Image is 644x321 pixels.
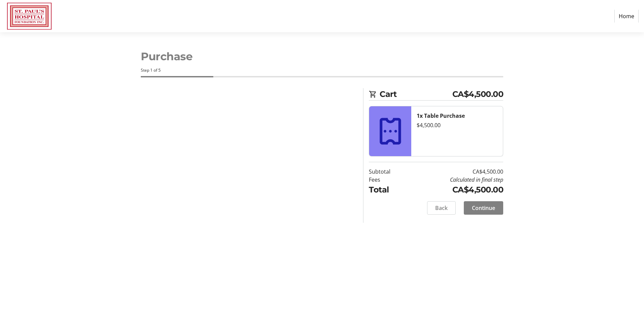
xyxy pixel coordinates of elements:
[408,176,503,184] td: Calculated in final step
[417,121,497,129] div: $4,500.00
[614,10,639,23] a: Home
[369,176,408,184] td: Fees
[369,168,408,176] td: Subtotal
[435,204,448,212] span: Back
[417,112,465,119] strong: 1x Table Purchase
[5,3,53,30] img: St. Paul's Hospital Foundation's Logo
[380,88,452,100] span: Cart
[408,184,503,196] td: CA$4,500.00
[464,201,503,215] button: Continue
[369,184,408,196] td: Total
[141,48,503,65] h1: Purchase
[427,201,456,215] button: Back
[472,204,495,212] span: Continue
[141,67,503,73] div: Step 1 of 5
[408,168,503,176] td: CA$4,500.00
[452,88,504,100] span: CA$4,500.00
